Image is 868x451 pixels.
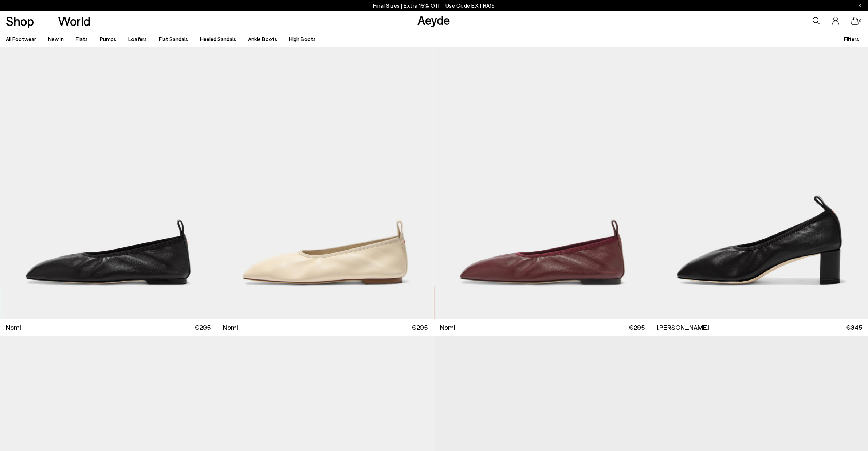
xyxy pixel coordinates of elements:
a: Next slide Previous slide [434,47,651,319]
a: Nomi €295 [217,319,434,336]
a: [PERSON_NAME] €345 [651,319,868,336]
span: Nomi [223,323,238,332]
a: Nomi €295 [434,319,651,336]
img: Narissa Ruched Pumps [651,47,868,319]
div: 1 / 6 [217,47,434,319]
a: Shop [6,15,34,27]
span: Navigate to /collections/ss25-final-sizes [445,2,495,9]
span: Nomi [440,323,455,332]
a: Heeled Sandals [200,36,236,42]
span: €345 [846,323,862,332]
a: All Footwear [6,36,36,42]
a: Aeyde [417,12,450,27]
a: 0 [851,17,859,25]
div: 1 / 6 [434,47,651,319]
span: €295 [412,323,428,332]
a: New In [48,36,64,42]
span: Nomi [6,323,21,332]
a: Flats [76,36,88,42]
a: High Boots [289,36,316,42]
a: Flat Sandals [159,36,188,42]
a: Ankle Boots [248,36,277,42]
a: Loafers [128,36,147,42]
span: 0 [859,19,862,23]
a: Pumps [100,36,116,42]
img: Nomi Ruched Flats [434,47,651,319]
span: €295 [629,323,645,332]
span: Filters [844,36,859,42]
span: [PERSON_NAME] [657,323,709,332]
a: World [58,15,90,27]
p: Final Sizes | Extra 15% Off [373,1,495,10]
span: €295 [195,323,211,332]
img: Nomi Ruched Flats [217,47,434,319]
a: Next slide Previous slide [217,47,434,319]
